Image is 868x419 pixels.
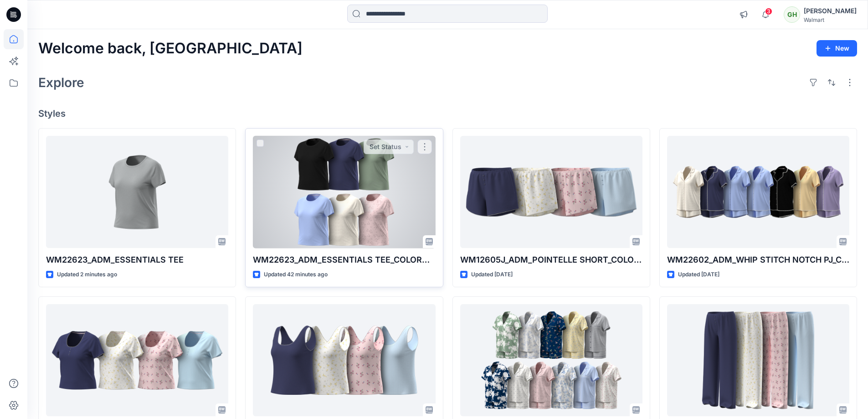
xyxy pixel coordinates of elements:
[38,75,84,90] h2: Explore
[667,304,849,417] a: WM12604J_ADM_POINTELLE PANT -FAUX FLY & BUTTONS + PICOT_COLORWAY
[253,304,435,417] a: WM22622A_ADM_ POINTELLE TANK_COLORWAY
[678,270,719,279] p: Updated [DATE]
[667,253,849,266] p: WM22602_ADM_WHIP STITCH NOTCH PJ_COLORWAY
[667,136,849,248] a: WM22602_ADM_WHIP STITCH NOTCH PJ_COLORWAY
[264,270,328,279] p: Updated 42 minutes ago
[253,253,435,266] p: WM22623_ADM_ESSENTIALS TEE_COLORWAY
[57,270,117,279] p: Updated 2 minutes ago
[460,136,642,248] a: WM12605J_ADM_POINTELLE SHORT_COLORWAY
[46,136,228,248] a: WM22623_ADM_ESSENTIALS TEE
[460,304,642,417] a: WM22219B_ADM_COLORWAY
[471,270,513,279] p: Updated [DATE]
[253,136,435,248] a: WM22623_ADM_ESSENTIALS TEE_COLORWAY
[784,6,800,23] div: GH
[817,40,857,57] button: New
[765,8,772,15] span: 3
[46,304,228,417] a: WM22621A_ADM_POINTELLE HENLEY TEE_COLORWAY
[38,40,303,57] h2: Welcome back, [GEOGRAPHIC_DATA]
[804,16,857,23] div: Walmart
[804,5,857,16] div: [PERSON_NAME]
[460,253,642,266] p: WM12605J_ADM_POINTELLE SHORT_COLORWAY
[46,253,228,266] p: WM22623_ADM_ESSENTIALS TEE
[38,108,857,119] h4: Styles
